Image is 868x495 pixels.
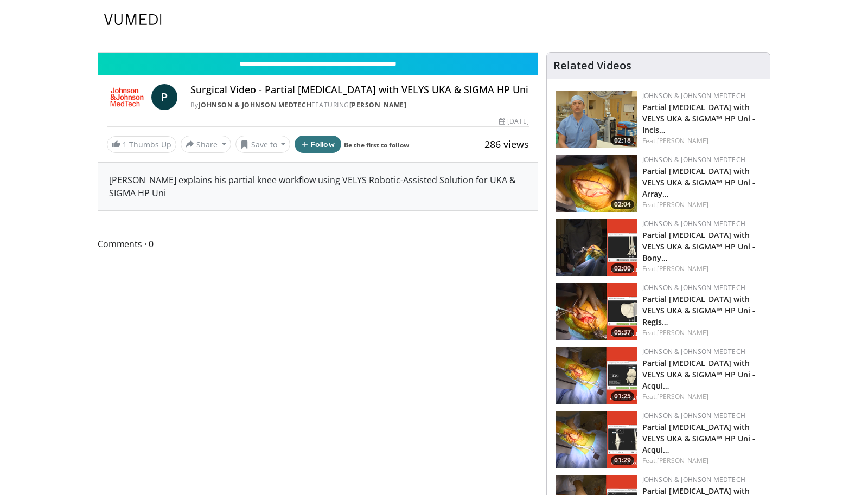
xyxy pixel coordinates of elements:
a: 01:29 [556,411,637,468]
img: e08a7d39-3b34-4ac3-abe8-53cc16b57bb7.png.150x105_q85_crop-smart_upscale.png [556,347,637,404]
h3: Partial Knee Arthroplasty with VELYS UKA & SIGMA™ HP Uni - Acquiring the ACCUBALANCE Graph (Part ... [642,421,761,455]
a: 02:00 [556,219,637,276]
a: Partial [MEDICAL_DATA] with VELYS UKA & SIGMA™ HP Uni - Acqui… [642,358,756,391]
a: 02:04 [556,155,637,212]
a: Johnson & Johnson MedTech [642,219,745,228]
img: a774e0b8-2510-427c-a800-81b67bfb6776.png.150x105_q85_crop-smart_upscale.png [556,283,637,340]
a: 02:18 [556,91,637,148]
a: Johnson & Johnson MedTech [642,283,745,292]
a: 1 Thumbs Up [107,136,176,153]
a: Partial [MEDICAL_DATA] with VELYS UKA & SIGMA™ HP Uni - Regis… [642,294,756,327]
button: Save to [235,136,291,153]
h3: Partial Knee Arthroplasty with VELYS UKA & SIGMA™ HP Uni - Bony Acquisition Landmarks (Part 3 of 13) [642,229,761,263]
span: 05:37 [611,327,634,337]
a: Partial [MEDICAL_DATA] with VELYS UKA & SIGMA™ HP Uni - Bony… [642,230,756,263]
a: Johnson & Johnson MedTech [642,347,745,356]
button: Follow [295,136,341,153]
span: 01:25 [611,391,634,401]
div: Feat. [642,264,761,274]
a: Partial [MEDICAL_DATA] with VELYS UKA & SIGMA™ HP Uni - Acqui… [642,422,756,455]
a: 05:37 [556,283,637,340]
div: Feat. [642,456,761,466]
a: [PERSON_NAME] [657,200,709,209]
a: Be the first to follow [344,140,409,150]
a: [PERSON_NAME] [657,136,709,145]
a: [PERSON_NAME] [657,456,709,465]
span: 286 views [484,138,529,151]
a: Partial [MEDICAL_DATA] with VELYS UKA & SIGMA™ HP Uni - Array… [642,166,756,199]
div: Feat. [642,136,761,146]
span: 02:04 [611,200,634,209]
span: 01:29 [611,455,634,465]
div: [PERSON_NAME] explains his partial knee workflow using VELYS Robotic-Assisted Solution for UKA & ... [98,163,538,210]
a: 01:25 [556,347,637,404]
img: VuMedi Logo [104,14,162,25]
h3: Partial Knee Arthroplasty with VELYS UKA & SIGMA™ HP Uni - Acquiring HKA (Part 5 of 13) [642,357,761,391]
div: [DATE] [499,117,528,126]
span: 1 [123,139,127,150]
img: de91269e-dc9f-44d3-9315-4c54a60fc0f6.png.150x105_q85_crop-smart_upscale.png [556,155,637,212]
a: Johnson & Johnson MedTech [642,91,745,100]
img: Johnson & Johnson MedTech [107,84,147,110]
span: 02:18 [611,136,634,145]
span: 02:00 [611,263,634,273]
button: Share [181,136,231,153]
a: P [151,84,177,110]
img: 54cbb26e-ac4b-4a39-a481-95817778ae11.png.150x105_q85_crop-smart_upscale.png [556,91,637,148]
a: [PERSON_NAME] [657,264,709,273]
h3: Partial Knee Arthroplasty with VELYS UKA & SIGMA™ HP Uni - Registration (Part 4 of 13) [642,293,761,327]
a: Johnson & Johnson MedTech [642,411,745,420]
a: [PERSON_NAME] [657,328,709,337]
h4: Related Videos [553,59,631,72]
h4: Surgical Video - Partial [MEDICAL_DATA] with VELYS UKA & SIGMA HP Uni [190,84,529,96]
a: Johnson & Johnson MedTech [199,100,312,110]
a: Johnson & Johnson MedTech [642,155,745,164]
img: 10880183-925c-4d1d-aa73-511a6d8478f5.png.150x105_q85_crop-smart_upscale.png [556,219,637,276]
img: dd3a4334-c556-4f04-972a-bd0a847124c3.png.150x105_q85_crop-smart_upscale.png [556,411,637,468]
div: Feat. [642,328,761,338]
h3: Partial Knee Arthroplasty with VELYS UKA & SIGMA™ HP Uni - Array Placement (Part 2 of 13) [642,165,761,199]
a: [PERSON_NAME] [349,100,407,110]
a: Johnson & Johnson MedTech [642,475,745,484]
div: Feat. [642,200,761,210]
h3: Partial Knee Arthroplasty with VELYS UKA & SIGMA™ HP Uni - Incision and Exposure (Part 1 of 13) [642,101,761,135]
a: Partial [MEDICAL_DATA] with VELYS UKA & SIGMA™ HP Uni - Incis… [642,102,756,135]
a: [PERSON_NAME] [657,392,709,401]
span: Comments 0 [98,237,538,251]
div: By FEATURING [190,100,529,110]
div: Feat. [642,392,761,402]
